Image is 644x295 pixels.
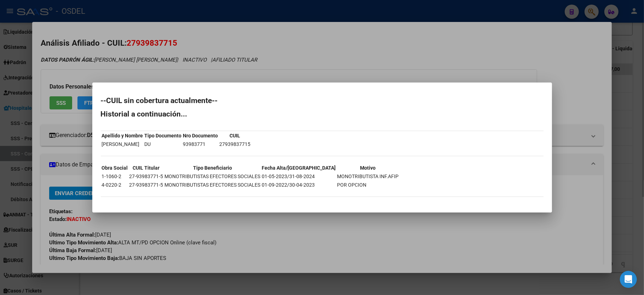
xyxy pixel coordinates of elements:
div: Open Intercom Messenger [620,271,637,288]
th: Fecha Alta/[GEOGRAPHIC_DATA] [262,164,336,172]
td: 93983771 [183,140,219,148]
th: CUIL [219,132,251,140]
td: 27939837715 [219,140,251,148]
td: MONOTRIBUTISTAS EFECTORES SOCIALES [164,181,261,189]
td: 01-09-2022/30-04-2023 [262,181,336,189]
td: MONOTRIBUTISTA INF.AFIP [337,172,399,180]
h2: --CUIL sin cobertura actualmente-- [101,97,544,104]
td: MONOTRIBUTISTAS EFECTORES SOCIALES [164,172,261,180]
td: 1-1060-2 [101,172,128,180]
td: 27-93983771-5 [129,181,164,189]
th: Tipo Documento [144,132,182,140]
th: Motivo [337,164,399,172]
th: Obra Social [101,164,128,172]
td: DU [144,140,182,148]
td: 01-05-2023/31-08-2024 [262,172,336,180]
td: POR OPCION [337,181,399,189]
td: 4-0220-2 [101,181,128,189]
th: CUIL Titular [129,164,164,172]
td: 27-93983771-5 [129,172,164,180]
th: Nro Documento [183,132,219,140]
td: [PERSON_NAME] [101,140,144,148]
th: Apellido y Nombre [101,132,144,140]
h2: Historial a continuación... [101,110,544,118]
th: Tipo Beneficiario [164,164,261,172]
